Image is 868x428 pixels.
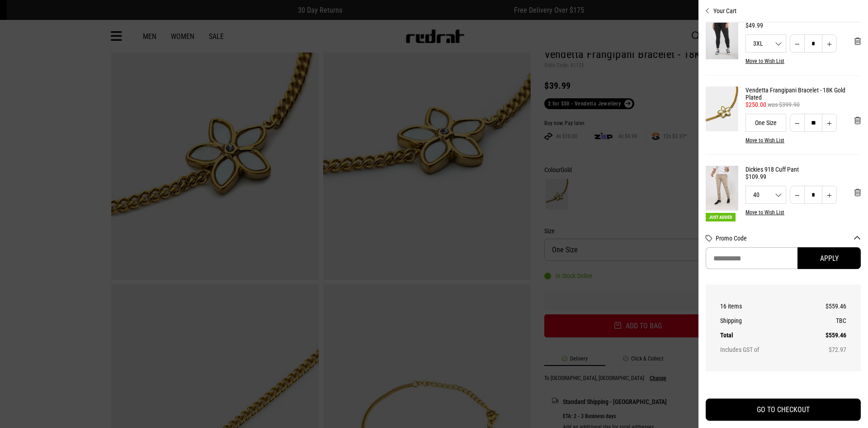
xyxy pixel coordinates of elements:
[847,109,868,132] button: 'Remove from cart
[804,34,822,53] input: Quantity
[745,137,784,144] button: Move to Wish List
[802,328,846,342] td: $559.46
[745,166,861,173] a: Dickies 918 Cuff Pant
[768,101,800,108] span: was $399.90
[706,14,738,59] img: Stryde Ash Leggings - Curve
[706,247,797,269] input: Promo Code
[746,192,786,198] span: 40
[720,342,802,357] th: Includes GST of
[745,101,766,108] span: $250.00
[797,247,861,269] button: Apply
[804,114,822,132] input: Quantity
[847,181,868,204] button: 'Remove from cart
[706,213,736,221] span: Just Added
[745,87,861,101] a: Vendetta Frangipani Bracelet - 18K Gold Plated
[706,166,738,211] img: Dickies 918 Cuff Pant
[822,114,837,132] button: Increase quantity
[720,313,802,328] th: Shipping
[790,34,805,53] button: Decrease quantity
[822,186,837,204] button: Increase quantity
[745,22,861,29] div: $49.99
[706,399,861,421] button: GO TO CHECKOUT
[847,30,868,53] button: 'Remove from cart
[720,299,802,313] th: 16 items
[802,313,846,328] td: TBC
[802,299,846,313] td: $559.46
[745,58,784,64] button: Move to Wish List
[720,328,802,342] th: Total
[804,186,822,204] input: Quantity
[745,209,784,216] button: Move to Wish List
[706,382,861,391] iframe: Customer reviews powered by Trustpilot
[790,186,805,204] button: Decrease quantity
[7,4,34,31] button: Open LiveChat chat widget
[745,173,861,180] div: $109.99
[706,87,738,131] img: Vendetta Frangipani Bracelet - 18K Gold Plated
[716,235,861,242] button: Promo Code
[790,114,805,132] button: Decrease quantity
[802,342,846,357] td: $72.97
[746,40,786,47] span: 3XL
[745,114,786,132] div: One Size
[822,34,837,53] button: Increase quantity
